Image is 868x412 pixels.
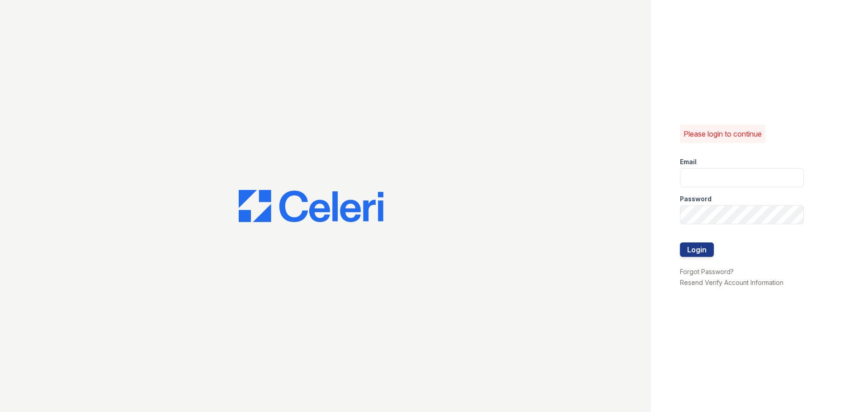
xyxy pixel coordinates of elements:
img: CE_Logo_Blue-a8612792a0a2168367f1c8372b55b34899dd931a85d93a1a3d3e32e68fde9ad4.png [239,190,383,223]
a: Resend Verify Account Information [680,279,783,286]
label: Password [680,194,712,204]
label: Email [680,157,697,166]
button: Login [680,242,714,257]
p: Please login to continue [684,128,762,139]
a: Forgot Password? [680,268,734,275]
